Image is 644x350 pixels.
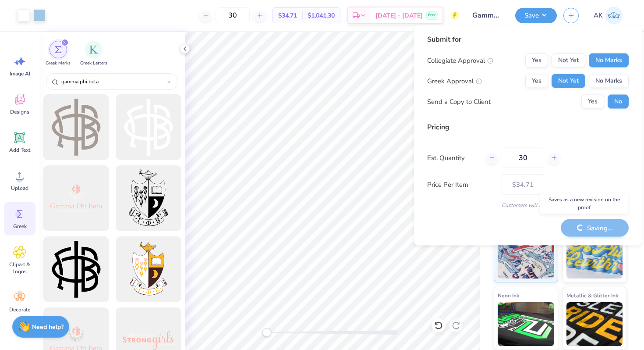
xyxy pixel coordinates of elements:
[552,74,585,88] button: Not Yet
[89,45,98,54] img: Greek Letters Image
[608,95,629,109] button: No
[589,74,629,88] button: No Marks
[427,122,629,132] div: Pricing
[466,7,509,24] input: Untitled Design
[427,96,491,107] div: Send a Copy to Client
[427,76,482,86] div: Greek Approval
[427,34,629,45] div: Submit for
[566,302,623,346] img: Metallic & Glitter Ink
[46,60,71,67] span: Greek Marks
[589,54,629,68] button: No Marks
[594,11,603,21] span: AK
[566,291,618,300] span: Metallic & Glitter Ink
[80,41,107,67] div: filter for Greek Letters
[13,223,27,230] span: Greek
[428,12,436,18] span: Free
[308,11,335,20] span: $1,041.30
[10,70,30,77] span: Image AI
[375,11,423,20] span: [DATE] - [DATE]
[566,235,623,279] img: Puff Ink
[427,179,495,189] label: Price Per Item
[55,46,62,53] img: Greek Marks Image
[32,323,64,331] strong: Need help?
[5,261,34,275] span: Clipart & logos
[605,7,623,24] img: Alicia Kim
[10,108,29,115] span: Designs
[498,235,554,279] img: Standard
[525,54,548,68] button: Yes
[216,7,250,23] input: – –
[427,55,493,65] div: Collegiate Approval
[278,11,297,20] span: $34.71
[515,8,557,23] button: Save
[60,77,167,86] input: Try "Alpha"
[80,60,107,67] span: Greek Letters
[590,7,626,24] a: AK
[427,201,629,209] div: Customers will see this price on HQ.
[498,291,519,300] span: Neon Ink
[80,41,107,67] button: filter button
[552,54,585,68] button: Not Yet
[11,185,28,192] span: Upload
[427,153,479,163] label: Est. Quantity
[498,302,554,346] img: Neon Ink
[525,74,548,88] button: Yes
[9,306,30,313] span: Decorate
[540,193,628,214] div: Saves as a new revision on the proof
[262,328,271,337] div: Accessibility label
[46,41,71,67] div: filter for Greek Marks
[9,146,30,154] span: Add Text
[502,148,544,168] input: – –
[581,95,604,109] button: Yes
[46,41,71,67] button: filter button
